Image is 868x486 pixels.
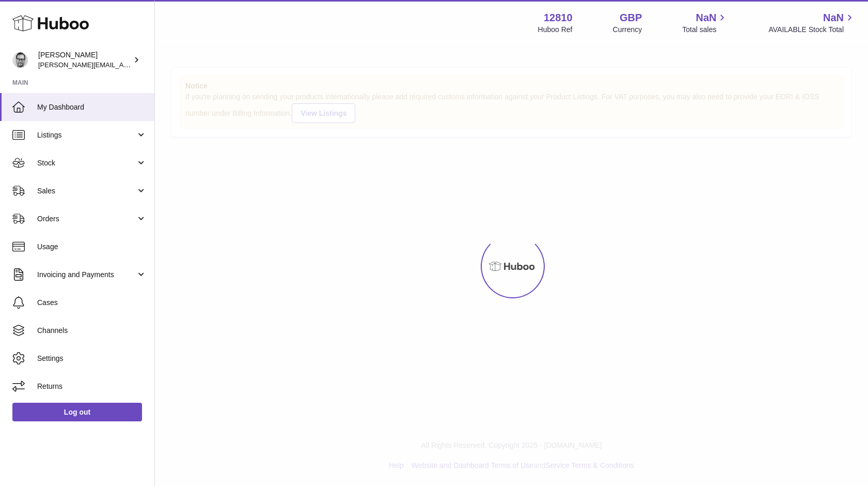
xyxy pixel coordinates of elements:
[37,102,147,112] span: My Dashboard
[620,11,642,25] strong: GBP
[12,52,28,68] img: alex@digidistiller.com
[37,354,147,363] span: Settings
[37,242,147,252] span: Usage
[613,25,642,35] div: Currency
[37,214,136,224] span: Orders
[37,158,136,168] span: Stock
[538,25,573,35] div: Huboo Ref
[37,186,136,196] span: Sales
[38,60,207,69] span: [PERSON_NAME][EMAIL_ADDRESS][DOMAIN_NAME]
[37,298,147,308] span: Cases
[37,270,136,280] span: Invoicing and Payments
[37,326,147,336] span: Channels
[682,25,728,35] span: Total sales
[37,382,147,391] span: Returns
[823,11,844,25] span: NaN
[682,11,728,35] a: NaN Total sales
[37,130,136,140] span: Listings
[768,25,856,35] span: AVAILABLE Stock Total
[12,403,142,421] a: Log out
[696,11,716,25] span: NaN
[544,11,573,25] strong: 12810
[768,11,856,35] a: NaN AVAILABLE Stock Total
[38,50,131,70] div: [PERSON_NAME]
